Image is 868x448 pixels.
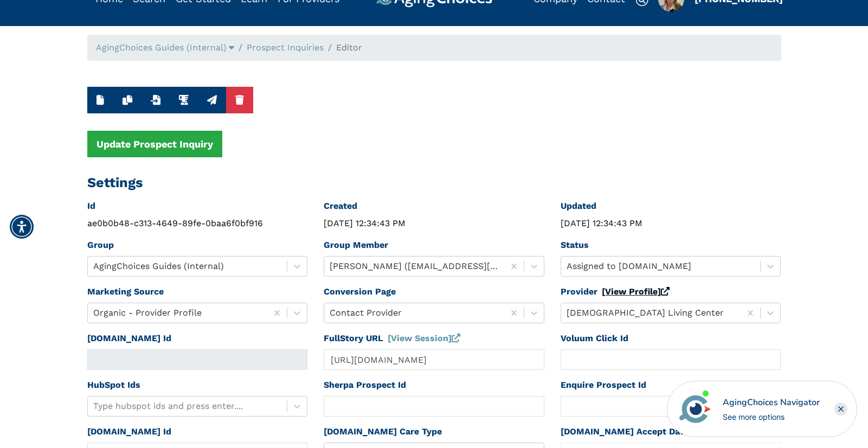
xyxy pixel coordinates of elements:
label: Sherpa Prospect Id [324,379,406,392]
div: Accessibility Menu [10,215,34,239]
label: Conversion Page [324,285,396,298]
label: Provider [561,285,670,298]
div: [DATE] 12:34:43 PM [561,217,781,230]
label: Enquire Prospect Id [561,379,646,392]
span: Editor [336,42,362,53]
label: Group [87,239,114,252]
a: Prospect Inquiries [247,42,324,53]
button: Run Integration [170,87,198,113]
span: AgingChoices Guides (Internal) [96,42,227,53]
div: Close [834,402,847,415]
button: Run Caring Integration [198,87,226,113]
h2: Settings [87,175,781,191]
label: HubSpot Ids [87,379,140,392]
button: New [87,87,113,113]
nav: breadcrumb [87,35,781,61]
div: See more options [723,411,820,423]
label: Status [561,239,589,252]
button: Import from youcanbook.me [142,87,170,113]
button: Delete [226,87,253,113]
label: [DOMAIN_NAME] Accept Date [561,425,689,438]
label: Marketing Source [87,285,164,298]
button: Duplicate [113,87,142,113]
a: [View Profile] [602,286,670,297]
div: Popover trigger [96,41,234,54]
button: Update Prospect Inquiry [87,131,222,157]
img: avatar [677,391,713,427]
label: [DOMAIN_NAME] Care Type [324,425,442,438]
label: Group Member [324,239,388,252]
a: [View Session] [388,333,460,343]
label: Created [324,200,357,213]
div: [DATE] 12:34:43 PM [324,217,544,230]
label: FullStory URL [324,332,460,345]
div: ae0b0b48-c313-4649-89fe-0baa6f0bf916 [87,217,308,230]
label: [DOMAIN_NAME] Id [87,425,171,438]
a: AgingChoices Guides (Internal) [96,42,234,53]
div: AgingChoices Navigator [723,396,820,409]
label: Id [87,200,95,213]
label: Voluum Click Id [561,332,628,345]
label: Updated [561,200,596,213]
label: [DOMAIN_NAME] Id [87,332,171,345]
